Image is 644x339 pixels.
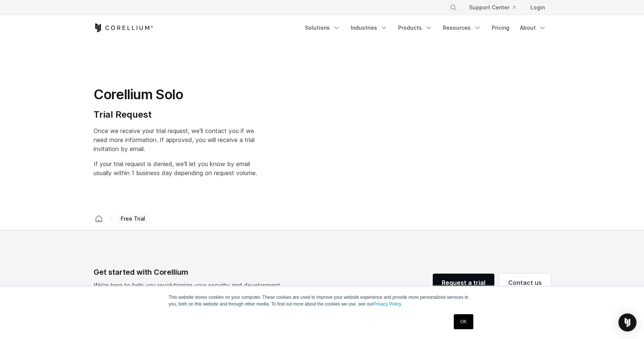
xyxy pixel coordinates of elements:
[524,1,551,14] a: Login
[515,21,551,35] a: About
[94,281,286,299] p: We’re here to help you revolutionize your security and development practices with pioneering tech...
[433,274,494,292] a: Request a trial
[94,160,257,177] span: If your trial request is denied, we'll let you know by email usually within 1 business day depend...
[300,21,345,35] a: Solutions
[394,21,437,35] a: Products
[499,274,551,292] a: Contact us
[92,213,106,224] a: Corellium home
[447,1,460,14] button: Search
[346,21,392,35] a: Industries
[487,21,514,35] a: Pricing
[169,294,476,307] p: This website stores cookies on your computer. These cookies are used to improve your website expe...
[94,23,153,32] a: Corellium Home
[94,109,257,120] h4: Trial Request
[94,266,286,278] div: Get started with Corellium
[373,301,402,307] a: Privacy Policy.
[463,1,521,14] a: Support Center
[454,314,473,329] a: OK
[438,21,486,35] a: Resources
[441,1,551,14] div: Navigation Menu
[300,21,551,35] div: Navigation Menu
[118,213,148,224] span: Free Trial
[94,86,257,103] h1: Corellium Solo
[94,127,255,153] span: Once we receive your trial request, we'll contact you if we need more information. If approved, y...
[618,313,636,331] div: Open Intercom Messenger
